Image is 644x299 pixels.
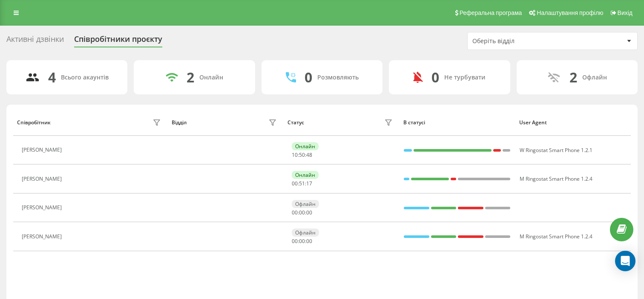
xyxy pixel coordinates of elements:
[292,142,319,150] div: Онлайн
[569,69,577,85] div: 2
[292,151,298,158] span: 10
[403,120,511,126] div: В статусі
[317,74,359,81] div: Розмовляють
[292,210,312,216] div: : :
[292,229,319,237] div: Офлайн
[292,238,312,244] div: : :
[287,120,304,126] div: Статус
[292,209,298,216] span: 00
[292,181,312,187] div: : :
[187,69,194,85] div: 2
[537,9,603,16] span: Налаштування профілю
[582,74,607,81] div: Офлайн
[299,180,305,187] span: 51
[292,180,298,187] span: 00
[520,175,592,182] span: M Ringostat Smart Phone 1.2.4
[618,9,632,16] span: Вихід
[520,147,592,154] span: W Ringostat Smart Phone 1.2.1
[306,237,312,245] span: 00
[172,120,187,126] div: Відділ
[306,209,312,216] span: 00
[17,120,51,126] div: Співробітник
[431,69,439,85] div: 0
[6,35,64,48] div: Активні дзвінки
[460,9,522,16] span: Реферальна програма
[292,237,298,245] span: 00
[22,234,64,240] div: [PERSON_NAME]
[199,74,223,81] div: Онлайн
[48,69,56,85] div: 4
[299,151,305,158] span: 50
[74,35,162,48] div: Співробітники проєкту
[22,205,64,211] div: [PERSON_NAME]
[292,200,319,208] div: Офлайн
[292,152,312,158] div: : :
[615,251,635,271] div: Open Intercom Messenger
[520,233,592,240] span: M Ringostat Smart Phone 1.2.4
[305,69,312,85] div: 0
[519,120,627,126] div: User Agent
[306,180,312,187] span: 17
[22,147,64,153] div: [PERSON_NAME]
[292,171,319,179] div: Онлайн
[306,151,312,158] span: 48
[22,176,64,182] div: [PERSON_NAME]
[444,74,486,81] div: Не турбувати
[299,237,305,245] span: 00
[299,209,305,216] span: 00
[472,38,574,45] div: Оберіть відділ
[61,74,109,81] div: Всього акаунтів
